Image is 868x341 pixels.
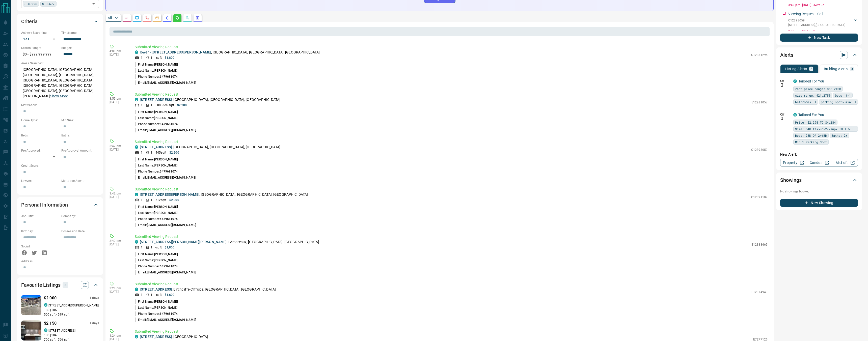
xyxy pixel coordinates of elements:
p: [DATE] [110,195,127,199]
a: [STREET_ADDRESS][PERSON_NAME] [140,192,199,196]
span: [PERSON_NAME] [154,252,178,256]
p: Email: [135,270,196,275]
p: Phone Number: [135,122,178,126]
p: 1 [141,55,143,60]
h2: Criteria [21,17,38,25]
div: condos.ca [135,98,138,101]
p: 1 [141,103,143,107]
p: C12331295 [751,53,768,57]
a: [STREET_ADDRESS] [140,287,172,291]
p: 1 BD | 1 BA [44,333,99,337]
svg: Agent Actions [196,16,200,20]
svg: Push Notification Only [780,117,784,120]
svg: Push Notification Only [780,83,784,87]
p: First Name: [135,62,178,67]
p: Email: [135,318,196,322]
p: Address: [21,259,99,264]
p: 1 [151,150,152,155]
p: Phone Number: [135,264,178,269]
div: Favourite Listings3 [21,279,99,291]
p: Phone Number: [135,74,178,79]
p: Min Size: [61,118,99,123]
button: Show More [50,94,68,99]
span: 6479681074 [160,170,178,173]
p: Email: [135,128,196,132]
p: [STREET_ADDRESS] , [GEOGRAPHIC_DATA] [788,23,845,27]
p: [DATE] [110,337,127,341]
p: , [GEOGRAPHIC_DATA], [GEOGRAPHIC_DATA], [GEOGRAPHIC_DATA] [140,192,308,197]
p: $2,200 [169,150,179,155]
p: Last Name: [135,116,178,120]
span: bathrooms: 1 [795,99,816,104]
span: [PERSON_NAME] [154,306,177,309]
p: 512 sqft [155,198,166,202]
p: 3:42 pm [110,239,127,243]
span: Price: $2,295 TO $4,284 [795,120,836,125]
svg: Notes [125,16,129,20]
div: condos.ca [44,303,47,307]
div: condos.ca [135,50,138,54]
p: C12398059 [751,148,768,152]
p: 3:55 pm [110,97,127,100]
p: Building Alerts [824,67,848,71]
p: $2,200 [177,103,187,107]
p: , Birchcliffe-Cliffside, [GEOGRAPHIC_DATA], [GEOGRAPHIC_DATA] [140,287,276,292]
h2: Alerts [780,51,793,59]
div: Criteria [21,15,99,27]
p: Job Title: [21,214,59,218]
svg: Requests [175,16,179,20]
span: 6479681074 [160,312,178,316]
p: 3:28 pm [110,287,127,290]
span: [PERSON_NAME] [154,300,178,303]
span: [PERSON_NAME] [154,259,177,262]
p: 3:42 pm [110,192,127,195]
div: Personal Information [21,199,99,211]
p: Beds: [21,133,59,138]
a: [STREET_ADDRESS][PERSON_NAME][PERSON_NAME] [140,240,227,244]
p: Submitted Viewing Request [135,92,768,97]
p: 1 BD | 1 BA [44,308,99,312]
p: - sqft [155,293,162,297]
span: S.C.677 [42,1,55,6]
span: [PERSON_NAME] [154,63,178,66]
p: 2 [810,67,812,71]
span: Beds: 2BD OR 2+1BD [795,133,827,138]
button: Open [90,0,97,7]
p: $2,000 [169,198,179,202]
span: Baths: 2+ [831,133,847,138]
svg: Emails [155,16,159,20]
span: [PERSON_NAME] [154,158,178,161]
span: [EMAIL_ADDRESS][DOMAIN_NAME] [147,81,196,84]
a: [STREET_ADDRESS] [140,335,172,339]
span: 6479681074 [160,75,178,78]
span: size range: 421,2750 [795,93,830,98]
span: Size: 540 ft<sup>2</sup> TO 1,538 ft<sup>2</sup> [795,126,856,131]
p: - sqft [155,245,162,250]
p: First Name: [135,299,178,304]
div: condos.ca [793,79,797,83]
p: Company: [61,214,99,218]
span: [PERSON_NAME] [154,211,177,215]
p: , [GEOGRAPHIC_DATA] [140,334,208,339]
span: 6479681074 [160,265,178,268]
span: [PERSON_NAME] [154,116,177,120]
a: Condos [806,159,832,167]
p: [DATE] [110,290,127,294]
p: 445 sqft [155,150,166,155]
p: Pre-Approval Amount: [61,148,99,153]
p: First Name: [135,110,178,114]
p: Off [780,112,790,117]
p: Viewing Request - Call [788,11,823,17]
p: Submitted Viewing Request [135,234,768,239]
p: Last Name: [135,163,178,168]
h2: Personal Information [21,201,68,209]
div: condos.ca [44,328,47,332]
p: , L'Amoreaux, [GEOGRAPHIC_DATA], [GEOGRAPHIC_DATA] [140,239,319,245]
div: Yes [21,35,59,43]
p: 1 days [90,296,99,300]
p: 1 [151,245,152,250]
p: First Name: [135,252,178,257]
p: Mortgage Agent: [61,179,99,183]
p: 3:42 pm [110,144,127,148]
p: Search Range: [21,46,59,50]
